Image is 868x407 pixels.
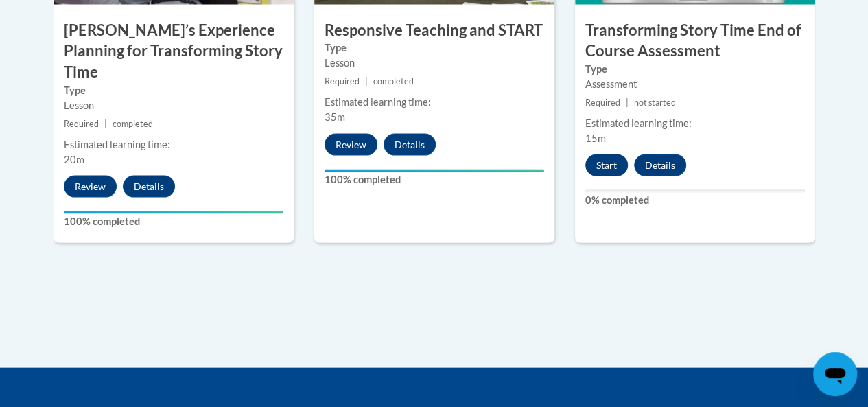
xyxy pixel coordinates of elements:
div: Estimated learning time: [325,95,544,110]
div: Estimated learning time: [64,137,283,152]
label: Type [325,40,544,56]
div: Estimated learning time: [585,116,805,131]
label: 100% completed [325,172,544,187]
span: Required [585,97,620,108]
div: Assessment [585,77,805,92]
span: completed [373,76,414,86]
button: Details [123,176,175,198]
label: 0% completed [585,193,805,208]
button: Review [64,176,117,198]
label: Type [64,83,283,98]
span: 35m [325,111,345,123]
span: | [626,97,629,108]
button: Details [634,154,686,176]
div: Lesson [64,98,283,113]
div: Your progress [325,170,544,172]
button: Review [325,134,377,156]
label: Type [585,62,805,77]
span: not started [634,97,676,108]
span: completed [113,119,153,129]
span: | [104,119,107,129]
label: 100% completed [64,214,283,229]
span: 20m [64,154,84,165]
h3: Responsive Teaching and START [314,20,554,41]
div: Your progress [64,211,283,214]
h3: Transforming Story Time End of Course Assessment [575,20,815,62]
iframe: Button to launch messaging window [813,352,857,396]
span: Required [64,119,99,129]
button: Details [384,134,436,156]
div: Lesson [325,56,544,71]
span: 15m [585,132,606,144]
button: Start [585,154,628,176]
span: | [365,76,368,86]
h3: [PERSON_NAME]’s Experience Planning for Transforming Story Time [54,20,294,83]
span: Required [325,76,360,86]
